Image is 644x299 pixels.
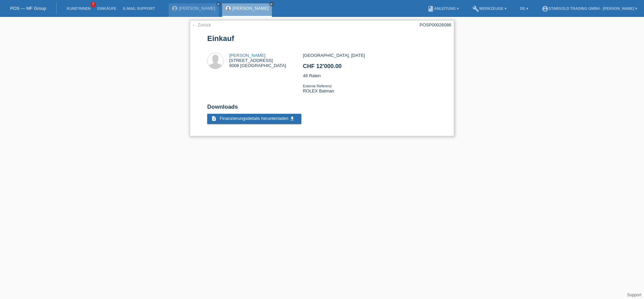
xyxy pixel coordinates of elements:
[517,6,532,10] a: DE ▾
[424,6,462,10] a: bookAnleitung ▾
[538,6,641,10] a: account_circleStargold Trading GmbH - [PERSON_NAME] ▾
[627,293,641,297] a: Support
[269,2,274,6] a: close
[303,84,332,88] span: Externe Referenz
[472,5,479,12] i: build
[427,5,434,12] i: book
[303,63,436,73] h2: CHF 12'000.00
[94,6,120,10] a: Einkäufe
[542,5,549,12] i: account_circle
[192,22,211,27] a: ← Zurück
[270,2,273,6] i: close
[211,116,217,121] i: description
[220,116,288,121] span: Finanzierungsdetails herunterladen
[233,6,269,11] a: [PERSON_NAME]
[10,6,46,11] a: POS — MF Group
[207,104,437,114] h2: Downloads
[216,2,221,6] a: close
[420,22,451,27] div: POSP00026086
[289,116,295,121] i: get_app
[217,2,220,6] i: close
[63,6,94,10] a: Kund*innen
[229,53,286,68] div: [STREET_ADDRESS] 8008 [GEOGRAPHIC_DATA]
[120,6,158,10] a: E-Mail Support
[207,34,437,43] h1: Einkauf
[207,114,301,124] a: description Finanzierungsdetails herunterladen get_app
[179,6,215,11] a: [PERSON_NAME]
[90,2,96,7] span: 7
[469,6,510,10] a: buildWerkzeuge ▾
[303,53,436,99] div: [GEOGRAPHIC_DATA], [DATE] 48 Raten ROLEX Batman
[229,53,265,58] a: [PERSON_NAME]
